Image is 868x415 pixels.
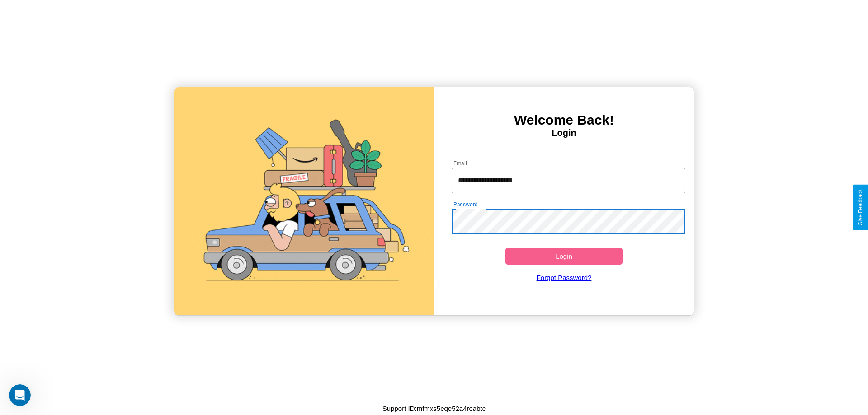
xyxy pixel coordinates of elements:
button: Login [505,248,623,265]
h4: Login [434,128,694,138]
label: Email [453,159,467,167]
h3: Welcome Back! [434,112,694,128]
p: Support ID: mfmxs5eqe52a4reabtc [382,402,486,415]
a: Forgot Password? [447,265,681,290]
div: Give Feedback [857,189,863,226]
img: gif [174,87,434,315]
iframe: Intercom live chat [9,384,31,406]
label: Password [453,201,477,208]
